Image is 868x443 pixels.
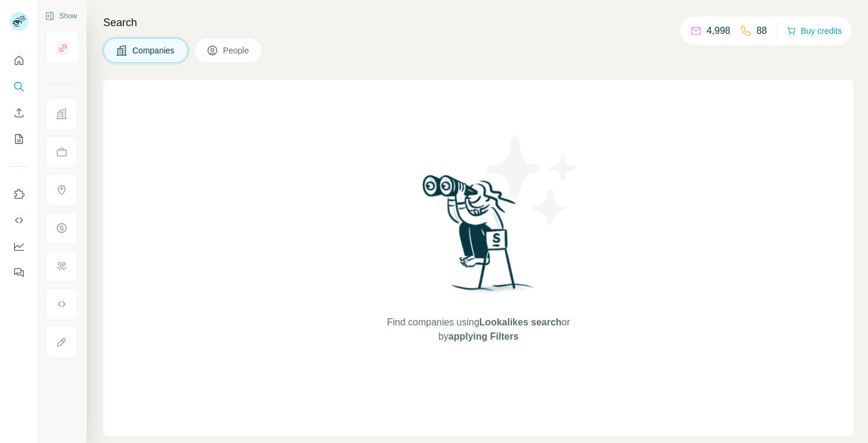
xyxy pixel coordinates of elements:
p: 4,998 [707,24,730,38]
img: Surfe Illustration - Stars [479,127,586,234]
img: Surfe Illustration - Woman searching with binoculars [417,172,540,304]
p: 88 [756,24,767,38]
button: Use Surfe on LinkedIn [9,183,28,205]
button: Use Surfe API [9,210,28,231]
span: applying Filters [449,331,519,341]
span: Find companies using or by [383,315,573,344]
button: My lists [9,128,28,150]
button: Quick start [9,50,28,71]
h4: Search [103,14,854,31]
button: Dashboard [9,236,28,257]
button: Search [9,76,28,97]
button: Enrich CSV [9,102,28,124]
button: Show [37,7,85,25]
button: Buy credits [787,23,842,39]
button: Feedback [9,262,28,283]
span: Lookalikes search [479,317,562,327]
span: People [223,45,250,56]
span: Companies [132,45,176,56]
